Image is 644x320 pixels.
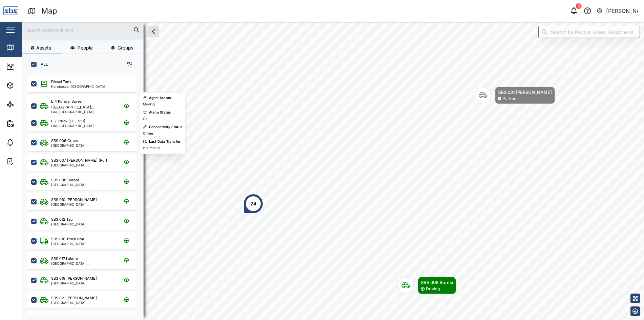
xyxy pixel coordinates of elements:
[51,138,78,144] div: SBS 006 Crocs
[596,6,639,16] button: [PERSON_NAME]
[51,99,116,110] div: L-4 Kondai Sorea ([GEOGRAPHIC_DATA]...
[51,242,116,245] div: [GEOGRAPHIC_DATA], [GEOGRAPHIC_DATA]
[18,101,34,108] div: Sites
[51,301,116,304] div: [GEOGRAPHIC_DATA], [GEOGRAPHIC_DATA]
[51,158,111,163] div: SBS 007 [PERSON_NAME] (Port ...
[51,124,94,127] div: Lae, [GEOGRAPHIC_DATA]
[51,79,71,85] div: Diesel Tank
[51,197,97,203] div: SBS 010 [PERSON_NAME]
[26,25,139,35] input: Search assets or drivers
[576,3,582,9] div: 2
[51,110,116,114] div: Lae, [GEOGRAPHIC_DATA]
[475,87,555,104] div: Map marker
[18,139,39,146] div: Alarms
[51,295,97,301] div: SBS 021 [PERSON_NAME]
[498,89,552,96] div: SBS 031 [PERSON_NAME]
[51,256,78,262] div: SBS 017 Lakoro
[78,45,93,50] span: People
[41,5,57,17] div: Map
[538,26,640,38] input: Search by People, Asset, Geozone or Place
[51,276,97,281] div: SBS 019 [PERSON_NAME]
[51,85,105,88] div: Korobosea, [GEOGRAPHIC_DATA]
[18,82,39,89] div: Assets
[421,279,453,286] div: SBS 008 Borosi
[51,144,116,147] div: [GEOGRAPHIC_DATA], [GEOGRAPHIC_DATA]
[398,277,456,294] div: Map marker
[51,183,116,186] div: [GEOGRAPHIC_DATA], [GEOGRAPHIC_DATA]
[18,63,48,70] div: Dashboard
[51,281,116,285] div: [GEOGRAPHIC_DATA], [GEOGRAPHIC_DATA]
[51,236,84,242] div: SBS 016 Truck Roa
[250,200,256,207] div: 24
[51,177,79,183] div: SBS 008 Borosi
[18,120,41,127] div: Reports
[426,286,440,292] div: Driving
[51,262,116,265] div: [GEOGRAPHIC_DATA], [GEOGRAPHIC_DATA]
[51,118,85,124] div: L-7 Truck (LCE 551)
[3,3,18,18] img: Main Logo
[243,194,263,214] div: Map marker
[51,163,116,167] div: [GEOGRAPHIC_DATA], [GEOGRAPHIC_DATA]
[143,102,155,107] div: Moving
[36,45,51,50] span: Assets
[149,95,171,101] div: Agent Status
[502,96,516,102] div: Parked
[37,62,48,67] label: ALL
[149,110,171,115] div: Alarm Status
[606,7,639,15] div: [PERSON_NAME]
[117,45,133,50] span: Groups
[51,217,73,222] div: SBS 012 Tau
[51,203,116,206] div: [GEOGRAPHIC_DATA], [GEOGRAPHIC_DATA]
[51,222,116,226] div: [GEOGRAPHIC_DATA], [GEOGRAPHIC_DATA]
[18,158,36,165] div: Tasks
[27,73,143,315] div: grid
[18,44,33,51] div: Map
[22,22,644,320] canvas: Map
